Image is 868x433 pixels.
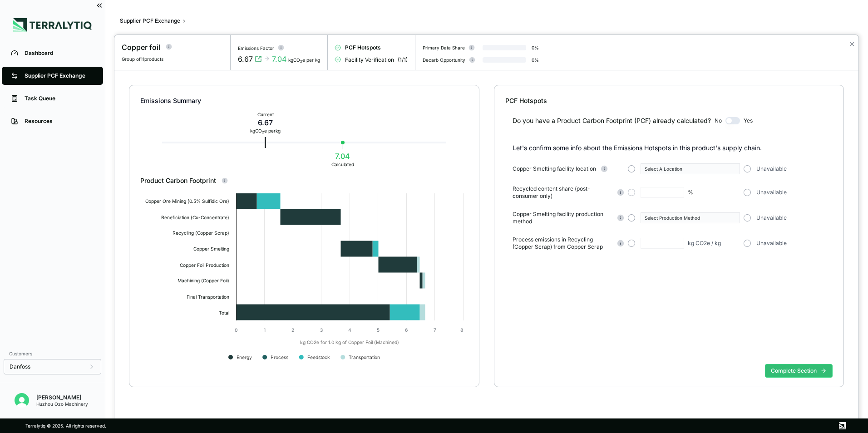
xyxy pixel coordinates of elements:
[349,354,380,360] text: Transportation
[255,55,262,63] svg: View audit trail
[271,354,288,360] text: Process
[250,128,281,133] div: kg CO e per kg
[532,45,539,50] div: 0 %
[264,327,266,333] text: 1
[532,57,539,63] div: 0 %
[187,294,229,300] text: Final Transportation
[122,56,163,62] span: Group of 11 products
[756,165,787,172] span: Unavailable
[505,96,833,105] div: PCF Hotspots
[237,354,252,360] text: Energy
[178,278,229,284] text: Machining (Copper Foil)
[715,117,722,124] span: No
[377,327,380,333] text: 5
[513,236,613,251] span: Process emissions in Recycling (Copper Scrap) from Copper Scrap
[513,185,613,200] span: Recycled content share (post-consumer only)
[460,327,463,333] text: 8
[513,116,711,125] div: Do you have a Product Carbon Footprint (PCF) already calculated?
[405,327,408,333] text: 6
[645,215,736,221] div: Select Production Method
[398,56,408,64] span: ( 1 / 1 )
[262,130,264,134] sub: 2
[307,354,330,360] text: Feedstock
[238,45,274,51] div: Emissions Factor
[423,57,465,63] div: Decarb Opportunity
[140,176,468,185] div: Product Carbon Footprint
[345,56,394,64] span: Facility Verification
[345,44,381,51] span: PCF Hotspots
[513,165,596,172] span: Copper Smelting facility location
[250,112,281,117] div: Current
[161,215,229,220] text: Beneficiation (Cu-Concentrate)
[238,54,253,64] div: 6.67
[641,212,740,223] button: Select Production Method
[235,327,237,333] text: 0
[434,327,436,333] text: 7
[300,59,302,64] sub: 2
[180,262,229,268] text: Copper Foil Production
[300,340,399,345] text: kg CO2e for 1.0 kg of Copper Foil (Machined)
[513,211,613,225] span: Copper Smelting facility production method
[849,39,855,49] button: Close
[219,310,229,315] text: Total
[513,143,833,153] p: Let's confirm some info about the Emissions Hotspots in this product's supply chain.
[193,246,229,252] text: Copper Smelting
[272,54,286,64] div: 7.04
[744,117,753,124] span: Yes
[645,166,736,172] div: Select A Location
[765,364,833,378] button: Complete Section
[756,189,787,196] span: Unavailable
[348,327,351,333] text: 4
[688,189,693,196] div: %
[250,117,281,128] div: 6.67
[688,240,721,247] div: kg CO2e / kg
[423,45,465,50] div: Primary Data Share
[331,162,354,167] div: Calculated
[288,57,320,63] div: kgCO e per kg
[145,198,229,204] text: Copper Ore Mining (0.5% Sulfidic Ore)
[122,42,160,53] div: Copper foil
[641,163,740,174] button: Select A Location
[756,240,787,247] span: Unavailable
[140,96,468,105] div: Emissions Summary
[291,327,294,333] text: 2
[331,151,354,162] div: 7.04
[320,327,323,333] text: 3
[756,214,787,221] span: Unavailable
[173,230,229,236] text: Recycling (Copper Scrap)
